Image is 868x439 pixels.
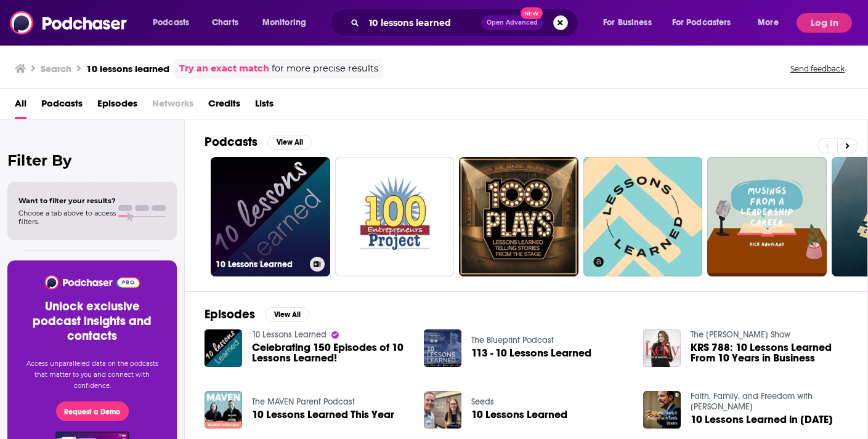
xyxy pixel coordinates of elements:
a: 113 - 10 Lessons Learned [471,348,591,358]
h3: Search [41,63,71,75]
h2: Podcasts [205,134,258,150]
button: open menu [749,13,794,33]
span: for more precise results [272,62,378,76]
img: Podchaser - Follow, Share and Rate Podcasts [10,11,128,34]
span: Open Advanced [487,20,538,26]
a: Podcasts [41,94,83,119]
span: For Podcasters [672,14,731,31]
img: 10 Lessons Learned in 2021 [643,391,681,429]
a: Episodes [97,94,137,119]
a: Lists [255,94,274,119]
button: View All [265,307,309,322]
a: All [15,94,26,119]
a: Charts [204,13,246,33]
span: For Business [603,14,652,31]
span: More [758,14,779,31]
button: Log In [797,13,852,33]
span: Want to filter your results? [18,196,116,205]
img: 10 Lessons Learned [424,391,461,429]
span: Monitoring [262,14,306,31]
img: 113 - 10 Lessons Learned [424,329,461,367]
span: Charts [212,14,238,31]
a: The Kelly Roach Show [691,329,790,340]
a: Try an exact match [179,62,269,76]
a: PodcastsView All [205,134,312,150]
button: View All [267,135,312,150]
a: Seeds [471,397,494,407]
h3: 10 Lessons Learned [216,259,305,270]
button: Request a Demo [56,401,129,421]
h3: Unlock exclusive podcast insights and contacts [22,299,162,344]
a: Credits [208,94,240,119]
button: open menu [664,13,749,33]
span: Networks [152,94,193,119]
h3: 10 lessons learned [86,63,169,75]
span: Choose a tab above to access filters. [18,209,116,226]
a: The Blueprint Podcast [471,335,554,345]
button: open menu [594,13,667,33]
div: Search podcasts, credits, & more... [342,9,590,37]
a: KRS 788: 10 Lessons Learned From 10 Years in Business [691,342,848,363]
a: 10 Lessons Learned [252,329,327,340]
button: open menu [254,13,322,33]
button: Open AdvancedNew [481,15,543,30]
h2: Filter By [7,151,177,169]
a: 10 Lessons Learned in 2021 [691,414,833,425]
a: 10 Lessons Learned This Year [252,409,394,420]
input: Search podcasts, credits, & more... [364,13,481,33]
a: EpisodesView All [205,307,309,322]
img: 10 Lessons Learned This Year [205,391,242,429]
button: Send feedback [787,63,848,74]
a: Faith, Family, and Freedom with Curtis Bowers [691,391,813,412]
a: Celebrating 150 Episodes of 10 Lessons Learned! [252,342,409,363]
span: 10 Lessons Learned in [DATE] [691,414,833,425]
button: open menu [144,13,205,33]
span: Podcasts [153,14,189,31]
h2: Episodes [205,307,255,322]
a: 10 Lessons Learned [211,157,330,276]
p: Access unparalleled data on the podcasts that matter to you and connect with confidence. [22,358,162,392]
span: New [521,7,543,19]
img: Celebrating 150 Episodes of 10 Lessons Learned! [205,329,242,367]
a: 10 Lessons Learned [471,409,567,420]
img: Podchaser - Follow, Share and Rate Podcasts [44,275,140,289]
img: KRS 788: 10 Lessons Learned From 10 Years in Business [643,329,681,367]
a: The MAVEN Parent Podcast [252,397,355,407]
